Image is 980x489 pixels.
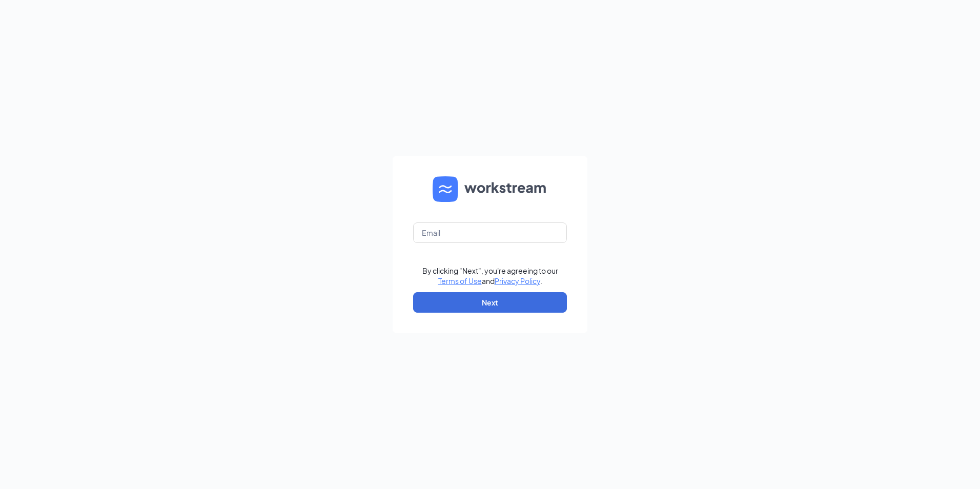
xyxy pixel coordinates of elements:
img: WS logo and Workstream text [433,176,547,202]
input: Email [413,222,567,243]
div: By clicking "Next", you're agreeing to our and . [422,266,558,286]
button: Next [413,292,567,313]
a: Privacy Policy [495,276,540,286]
a: Terms of Use [438,276,482,286]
